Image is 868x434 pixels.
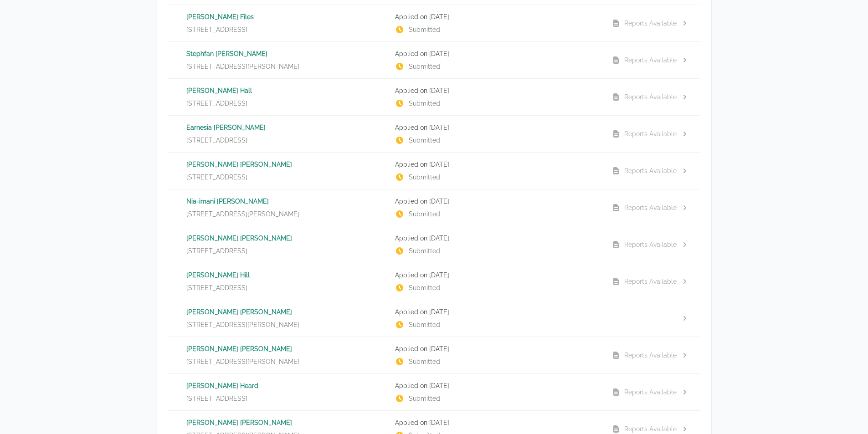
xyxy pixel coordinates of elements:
[395,123,597,132] p: Applied on
[624,351,677,360] div: Reports Available
[429,419,449,426] time: [DATE]
[186,123,388,132] p: Earnesia [PERSON_NAME]
[186,394,247,403] span: [STREET_ADDRESS]
[186,283,247,292] span: [STREET_ADDRESS]
[395,12,597,21] p: Applied on
[624,240,677,249] div: Reports Available
[186,271,388,280] p: [PERSON_NAME] Hill
[429,198,449,205] time: [DATE]
[395,49,597,58] p: Applied on
[395,320,597,329] p: Submitted
[624,166,677,175] div: Reports Available
[168,42,700,78] a: Stephfan [PERSON_NAME][STREET_ADDRESS][PERSON_NAME]Applied on [DATE]SubmittedReports Available
[429,124,449,131] time: [DATE]
[429,382,449,389] time: [DATE]
[395,307,597,317] p: Applied on
[395,197,597,206] p: Applied on
[395,25,597,34] p: Submitted
[186,160,388,169] p: [PERSON_NAME] [PERSON_NAME]
[186,381,388,390] p: [PERSON_NAME] Heard
[168,374,700,410] a: [PERSON_NAME] Heard[STREET_ADDRESS]Applied on [DATE]SubmittedReports Available
[395,209,597,219] p: Submitted
[395,99,597,108] p: Submitted
[395,234,597,243] p: Applied on
[395,357,597,366] p: Submitted
[395,86,597,95] p: Applied on
[186,197,388,206] p: Nia-imani [PERSON_NAME]
[624,424,677,434] div: Reports Available
[429,345,449,352] time: [DATE]
[186,246,247,255] span: [STREET_ADDRESS]
[624,56,677,65] div: Reports Available
[429,271,449,279] time: [DATE]
[186,209,299,219] span: [STREET_ADDRESS][PERSON_NAME]
[429,13,449,20] time: [DATE]
[168,189,700,226] a: Nia-imani [PERSON_NAME][STREET_ADDRESS][PERSON_NAME]Applied on [DATE]SubmittedReports Available
[186,320,299,329] span: [STREET_ADDRESS][PERSON_NAME]
[395,283,597,292] p: Submitted
[395,381,597,390] p: Applied on
[168,263,700,300] a: [PERSON_NAME] Hill[STREET_ADDRESS]Applied on [DATE]SubmittedReports Available
[395,271,597,280] p: Applied on
[186,25,247,34] span: [STREET_ADDRESS]
[395,246,597,255] p: Submitted
[168,226,700,263] a: [PERSON_NAME] [PERSON_NAME][STREET_ADDRESS]Applied on [DATE]SubmittedReports Available
[186,234,388,243] p: [PERSON_NAME] [PERSON_NAME]
[624,388,677,397] div: Reports Available
[186,12,388,21] p: [PERSON_NAME] Files
[395,160,597,169] p: Applied on
[624,203,677,212] div: Reports Available
[395,394,597,403] p: Submitted
[168,116,700,152] a: Earnesia [PERSON_NAME][STREET_ADDRESS]Applied on [DATE]SubmittedReports Available
[624,129,677,138] div: Reports Available
[168,153,700,189] a: [PERSON_NAME] [PERSON_NAME][STREET_ADDRESS]Applied on [DATE]SubmittedReports Available
[186,357,299,366] span: [STREET_ADDRESS][PERSON_NAME]
[168,300,700,337] a: [PERSON_NAME] [PERSON_NAME][STREET_ADDRESS][PERSON_NAME]Applied on [DATE]Submitted
[186,49,388,58] p: Stephfan [PERSON_NAME]
[186,418,388,427] p: [PERSON_NAME] [PERSON_NAME]
[429,308,449,316] time: [DATE]
[186,173,247,182] span: [STREET_ADDRESS]
[168,337,700,373] a: [PERSON_NAME] [PERSON_NAME][STREET_ADDRESS][PERSON_NAME]Applied on [DATE]SubmittedReports Available
[429,161,449,168] time: [DATE]
[624,19,677,28] div: Reports Available
[429,87,449,94] time: [DATE]
[395,344,597,353] p: Applied on
[186,344,388,353] p: [PERSON_NAME] [PERSON_NAME]
[395,173,597,182] p: Submitted
[395,136,597,145] p: Submitted
[395,62,597,71] p: Submitted
[168,5,700,41] a: [PERSON_NAME] Files[STREET_ADDRESS]Applied on [DATE]SubmittedReports Available
[624,92,677,102] div: Reports Available
[395,418,597,427] p: Applied on
[624,277,677,286] div: Reports Available
[186,99,247,108] span: [STREET_ADDRESS]
[186,136,247,145] span: [STREET_ADDRESS]
[429,50,449,57] time: [DATE]
[429,235,449,242] time: [DATE]
[168,79,700,115] a: [PERSON_NAME] Hall[STREET_ADDRESS]Applied on [DATE]SubmittedReports Available
[186,307,388,317] p: [PERSON_NAME] [PERSON_NAME]
[186,62,299,71] span: [STREET_ADDRESS][PERSON_NAME]
[186,86,388,95] p: [PERSON_NAME] Hall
